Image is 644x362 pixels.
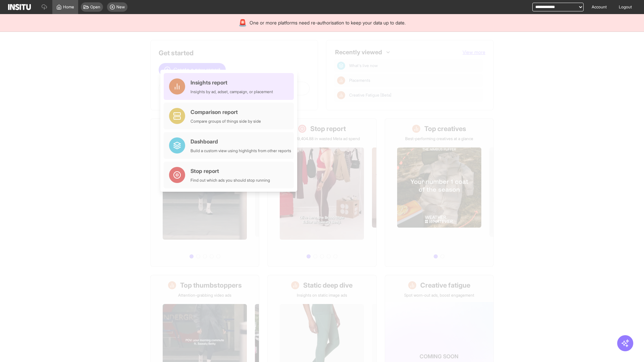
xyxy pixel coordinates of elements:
div: Build a custom view using highlights from other reports [191,148,291,154]
div: Insights report [191,78,273,86]
span: Open [90,4,100,10]
div: Dashboard [191,137,291,145]
span: One or more platforms need re-authorisation to keep your data up to date. [250,19,406,26]
div: Stop report [191,167,270,175]
span: Home [63,4,74,10]
div: Insights by ad, adset, campaign, or placement [191,89,273,95]
span: New [116,4,125,10]
div: Find out which ads you should stop running [191,178,270,183]
div: Compare groups of things side by side [191,119,261,124]
img: Logo [8,4,31,10]
div: Comparison report [191,108,261,116]
div: 🚨 [238,18,247,27]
